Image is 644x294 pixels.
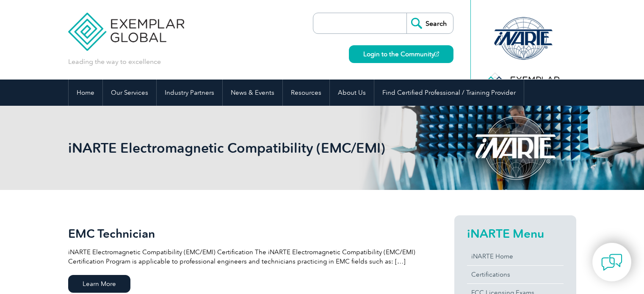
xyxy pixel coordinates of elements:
[467,266,564,283] a: Certifications
[69,80,102,106] a: Home
[434,52,439,56] img: open_square.png
[283,80,329,106] a: Resources
[601,252,622,273] img: contact-chat.png
[349,45,453,63] a: Login to the Community
[406,13,453,33] input: Search
[157,80,222,106] a: Industry Partners
[68,140,393,156] h1: iNARTE Electromagnetic Compatibility (EMC/EMI)
[467,247,564,265] a: iNARTE Home
[68,227,424,240] h2: EMC Technician
[68,247,424,266] p: iNARTE Electromagnetic Compatibility (EMC/EMI) Certification The iNARTE Electromagnetic Compatibi...
[374,80,524,106] a: Find Certified Professional / Training Provider
[68,275,130,293] span: Learn More
[103,80,156,106] a: Our Services
[223,80,282,106] a: News & Events
[68,57,161,66] p: Leading the way to excellence
[467,227,564,240] h2: iNARTE Menu
[330,80,374,106] a: About Us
